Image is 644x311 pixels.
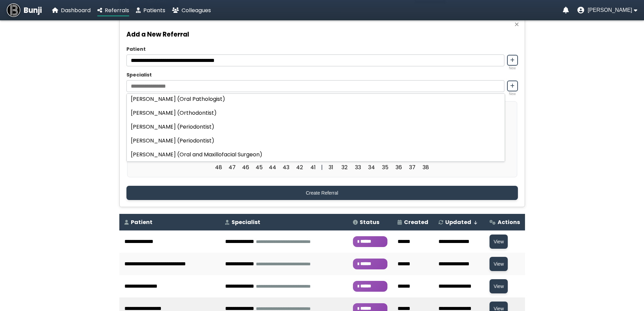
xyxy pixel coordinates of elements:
span: 42 [293,162,306,173]
div: [PERSON_NAME] (Oral and Maxillofacial Surgeon) [127,148,505,161]
span: Bunji [24,5,42,16]
img: Bunji Dental Referral Management [7,3,20,17]
span: [PERSON_NAME] [588,7,632,13]
span: 38 [420,162,432,173]
a: Notifications [563,7,569,14]
div: [PERSON_NAME] (Periodontist) [127,134,505,148]
button: Create Referral [126,186,518,200]
button: View [490,257,508,271]
h3: Add a New Referral [126,29,518,39]
a: Patients [136,6,165,15]
span: 34 [365,162,378,173]
span: Colleagues [182,6,211,14]
div: [PERSON_NAME] (Orthodontist) [127,106,505,120]
span: 33 [352,162,364,173]
div: [PERSON_NAME] (Oral Pathologist) [127,92,505,106]
th: Patient [119,214,220,230]
button: Close [512,20,521,29]
div: | [319,163,325,172]
a: Colleagues [172,6,211,15]
span: 48 [212,162,224,173]
div: [PERSON_NAME] (Periodontist) [127,120,505,134]
span: 45 [253,162,265,173]
span: 46 [239,162,252,173]
span: 31 [325,162,337,173]
span: 47 [226,162,238,173]
button: User menu [577,7,637,14]
span: Referrals [105,6,129,14]
span: Patients [143,6,165,14]
th: Actions [484,214,525,230]
span: 37 [406,162,418,173]
span: 44 [266,162,279,173]
span: 32 [338,162,351,173]
label: Specialist [126,71,518,79]
label: Patient [126,46,518,53]
th: Status [348,214,392,230]
th: Created [392,214,433,230]
button: View [490,235,508,249]
th: Specialist [220,214,348,230]
a: Dashboard [52,6,91,15]
span: 41 [307,162,319,173]
a: Referrals [97,6,129,15]
span: Dashboard [61,6,91,14]
span: 43 [280,162,292,173]
th: Updated [433,214,484,230]
button: View [490,279,508,293]
span: 35 [379,162,391,173]
a: Bunji [7,3,42,17]
span: 36 [392,162,405,173]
